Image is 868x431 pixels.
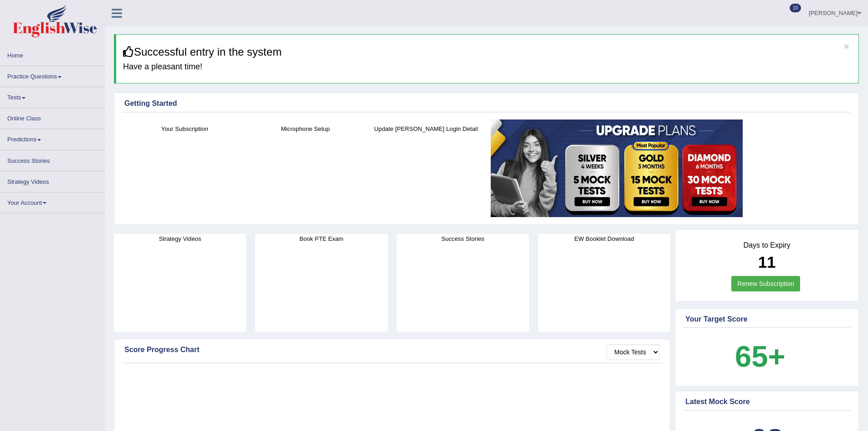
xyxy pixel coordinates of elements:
[0,171,104,189] a: Strategy Videos
[124,344,660,355] div: Score Progress Chart
[790,4,801,12] span: 10
[735,340,785,373] b: 65+
[250,124,361,134] h4: Microphone Setup
[0,151,104,168] a: Success Stories
[123,46,852,58] h3: Successful entry in the system
[0,66,104,84] a: Practice Questions
[685,396,848,407] div: Latest Mock Score
[538,234,670,244] h4: EW Booklet Download
[370,124,482,134] h4: Update [PERSON_NAME] Login Detail
[123,62,852,72] h4: Have a pleasant time!
[844,42,849,51] button: ×
[0,129,104,147] a: Predictions
[114,234,246,244] h4: Strategy Videos
[0,87,104,105] a: Tests
[129,124,241,134] h4: Your Subscription
[0,45,104,63] a: Home
[731,276,800,291] a: Renew Subscription
[491,119,743,217] img: small5.jpg
[124,98,848,109] div: Getting Started
[397,234,529,244] h4: Success Stories
[0,192,104,210] a: Your Account
[0,108,104,126] a: Online Class
[685,241,848,249] h4: Days to Expiry
[758,253,776,271] b: 11
[685,314,848,325] div: Your Target Score
[255,234,387,244] h4: Book PTE Exam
